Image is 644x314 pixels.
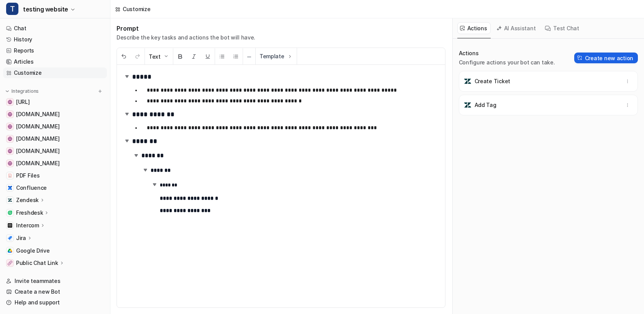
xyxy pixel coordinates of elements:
a: Chat [3,23,107,34]
img: PDF Files [8,173,12,178]
button: Ordered List [229,48,243,65]
span: [URL] [16,98,30,106]
img: Public Chat Link [8,261,12,265]
a: Invite teammates [3,276,107,286]
button: AI Assistant [494,22,539,34]
a: Create a new Bot [3,286,107,297]
p: Intercom [16,222,39,229]
img: Intercom [8,223,12,228]
img: Create Ticket icon [464,77,472,85]
img: Template [287,53,293,59]
p: Create Ticket [475,77,510,85]
p: Zendesk [16,196,39,204]
img: support.coursiv.io [8,112,12,117]
a: History [3,34,107,45]
img: Dropdown Down Arrow [163,53,169,59]
div: Customize [123,5,150,13]
img: menu_add.svg [97,89,103,94]
p: Integrations [11,88,39,94]
img: expand-arrow.svg [123,137,131,145]
img: Underline [205,53,211,59]
img: expand-arrow.svg [123,110,131,118]
span: [DOMAIN_NAME] [16,110,59,118]
a: ConfluenceConfluence [3,182,107,193]
a: Reports [3,45,107,56]
a: Help and support [3,297,107,308]
img: Undo [121,53,127,59]
img: Redo [135,53,141,59]
img: Ordered List [233,53,239,59]
img: Freshdesk [8,210,12,215]
a: Google DriveGoogle Drive [3,245,107,256]
img: expand-arrow.svg [132,151,140,159]
span: [DOMAIN_NAME] [16,159,59,167]
img: Google Drive [8,248,12,253]
img: Confluence [8,186,12,190]
p: Public Chat Link [16,259,58,267]
a: careers-nri3pl.com[DOMAIN_NAME] [3,146,107,156]
button: Test Chat [542,22,582,34]
a: www.cardekho.com[DOMAIN_NAME] [3,158,107,169]
p: Jira [16,234,26,242]
button: Integrations [3,87,41,95]
span: [DOMAIN_NAME] [16,135,59,143]
p: Add Tag [475,101,496,109]
a: support.bikesonline.com.au[DOMAIN_NAME] [3,121,107,132]
button: Template [256,48,297,64]
span: PDF Files [16,172,39,179]
button: Unordered List [215,48,229,65]
a: Articles [3,56,107,67]
p: Actions [459,49,555,57]
img: careers-nri3pl.com [8,149,12,153]
button: ─ [243,48,255,65]
img: www.cardekho.com [8,161,12,166]
span: [DOMAIN_NAME] [16,147,59,155]
button: Italic [187,48,201,65]
img: www.eesel.ai [8,100,12,104]
img: support.bikesonline.com.au [8,124,12,129]
button: Redo [131,48,145,65]
button: Actions [457,22,491,34]
a: PDF FilesPDF Files [3,170,107,181]
button: Undo [117,48,131,65]
img: Bold [177,53,183,59]
button: Text [145,48,173,65]
a: Customize [3,67,107,78]
a: support.coursiv.io[DOMAIN_NAME] [3,109,107,120]
a: www.eesel.ai[URL] [3,97,107,107]
span: Confluence [16,184,47,192]
span: testing website [23,4,68,15]
img: Italic [191,53,197,59]
a: nri3pl.com[DOMAIN_NAME] [3,133,107,144]
img: expand-arrow.svg [141,166,149,174]
img: expand-arrow.svg [151,181,158,188]
h1: Prompt [117,25,255,32]
p: Describe the key tasks and actions the bot will have. [117,34,255,41]
img: Create action [577,55,583,61]
img: Unordered List [219,53,225,59]
img: Zendesk [8,198,12,202]
p: Freshdesk [16,209,43,217]
span: Google Drive [16,247,50,255]
img: expand menu [5,89,10,94]
p: Configure actions your bot can take. [459,59,555,66]
img: expand-arrow.svg [123,72,131,80]
button: Create new action [574,53,638,63]
button: Underline [201,48,215,65]
img: nri3pl.com [8,136,12,141]
img: Add Tag icon [464,101,472,109]
span: [DOMAIN_NAME] [16,123,59,130]
img: Jira [8,236,12,240]
span: T [6,3,18,15]
button: Bold [173,48,187,65]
